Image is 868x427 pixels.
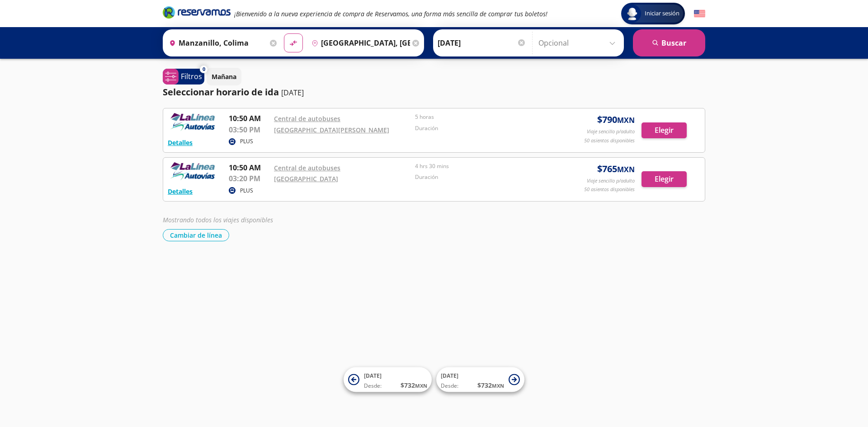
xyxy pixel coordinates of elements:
[436,367,524,392] button: [DATE]Desde:$732MXN
[274,174,338,183] a: [GEOGRAPHIC_DATA]
[477,380,504,390] span: $ 732
[617,115,635,125] small: MXN
[415,382,427,389] small: MXN
[441,372,458,380] span: [DATE]
[240,137,253,145] p: PLUS
[584,137,635,145] p: 50 asientos disponibles
[163,85,279,99] p: Seleccionar horario de ida
[587,177,635,185] p: Viaje sencillo p/adulto
[642,122,687,138] button: Elegir
[641,9,683,18] span: Iniciar sesión
[203,66,205,73] span: 0
[207,68,241,85] button: Mañana
[281,87,304,98] p: [DATE]
[597,113,635,127] span: $ 790
[584,186,635,193] p: 50 asientos disponibles
[168,162,217,180] img: RESERVAMOS
[229,124,269,135] p: 03:50 PM
[163,69,204,84] button: 0Filtros
[364,382,382,390] span: Desde:
[163,216,273,224] em: Mostrando todos los viajes disponibles
[617,164,635,174] small: MXN
[274,164,340,172] a: Central de autobuses
[168,113,217,131] img: RESERVAMOS
[401,380,427,390] span: $ 732
[168,138,193,147] button: Detalles
[274,126,389,134] a: [GEOGRAPHIC_DATA][PERSON_NAME]
[364,372,382,380] span: [DATE]
[587,128,635,136] p: Viaje sencillo p/adulto
[633,29,705,56] button: Buscar
[642,171,687,187] button: Elegir
[441,382,458,390] span: Desde:
[229,162,269,173] p: 10:50 AM
[415,162,552,170] p: 4 hrs 30 mins
[163,5,231,19] i: Brand Logo
[163,229,229,241] button: Cambiar de línea
[597,162,635,176] span: $ 765
[492,382,504,389] small: MXN
[694,8,705,19] button: English
[163,5,231,22] a: Brand Logo
[538,32,619,54] input: Opcional
[229,173,269,184] p: 03:20 PM
[415,113,552,121] p: 5 horas
[165,32,268,54] input: Buscar Origen
[308,32,410,54] input: Buscar Destino
[344,367,432,392] button: [DATE]Desde:$732MXN
[168,187,193,196] button: Detalles
[274,114,340,123] a: Central de autobuses
[212,72,236,81] p: Mañana
[438,32,526,54] input: Elegir Fecha
[229,113,269,124] p: 10:50 AM
[181,71,202,82] p: Filtros
[415,173,552,181] p: Duración
[415,124,552,132] p: Duración
[240,187,253,195] p: PLUS
[234,9,547,18] em: ¡Bienvenido a la nueva experiencia de compra de Reservamos, una forma más sencilla de comprar tus...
